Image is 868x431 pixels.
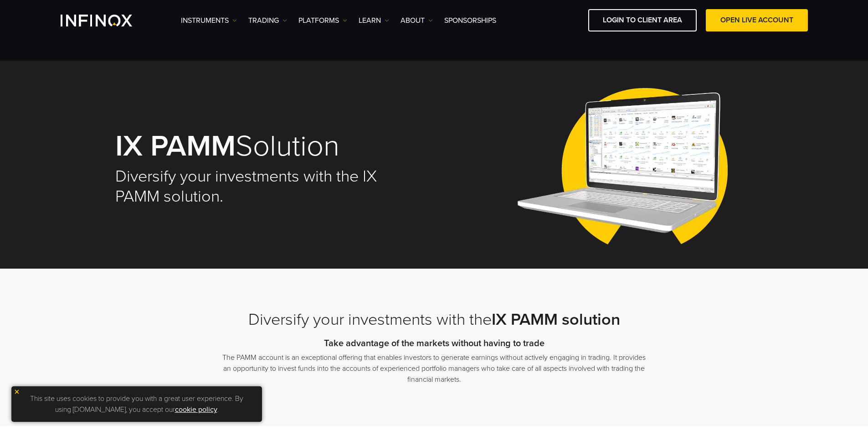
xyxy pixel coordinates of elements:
a: OPEN LIVE ACCOUNT [706,9,808,31]
a: LOGIN TO CLIENT AREA [588,9,697,31]
a: SPONSORSHIPS [444,15,496,26]
a: cookie policy [175,405,217,414]
a: TRADING [248,15,287,26]
strong: IX PAMM solution [492,310,620,329]
h2: Diversify your investments with the [115,310,753,330]
a: Learn [359,15,389,26]
p: The PAMM account is an exceptional offering that enables investors to generate earnings without a... [222,352,646,385]
a: ABOUT [401,15,433,26]
strong: IX PAMM [115,128,236,164]
a: INFINOX Logo [61,15,154,26]
strong: Take advantage of the markets without having to trade [324,338,544,349]
a: PLATFORMS [298,15,347,26]
h1: Solution [115,131,421,162]
h2: Diversify your investments with the IX PAMM solution. [115,166,421,207]
a: Instruments [181,15,237,26]
img: yellow close icon [14,389,20,395]
p: This site uses cookies to provide you with a great user experience. By using [DOMAIN_NAME], you a... [16,391,257,417]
